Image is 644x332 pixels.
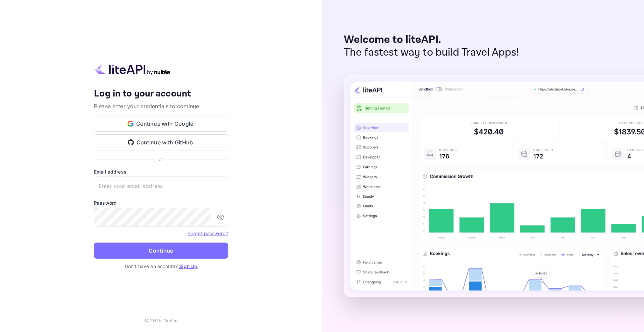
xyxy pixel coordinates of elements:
[188,230,228,236] a: Forget password?
[94,199,228,206] label: Password
[94,62,171,75] img: liteapi
[94,243,228,259] button: Continue
[94,168,228,175] label: Email address
[94,88,228,100] h4: Log in to your account
[344,34,519,46] p: Welcome to liteAPI.
[94,102,228,110] p: Please enter your credentials to continue
[94,116,228,132] button: Continue with Google
[94,134,228,150] button: Continue with GitHub
[159,156,163,163] p: or
[94,263,228,270] p: Don't have an account?
[344,46,519,59] p: The fastest way to build Travel Apps!
[94,177,228,195] input: Enter your email address
[188,230,228,237] a: Forget password?
[214,210,227,224] button: toggle password visibility
[179,263,197,269] a: Sign up
[144,317,178,324] p: © 2025 Nuitee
